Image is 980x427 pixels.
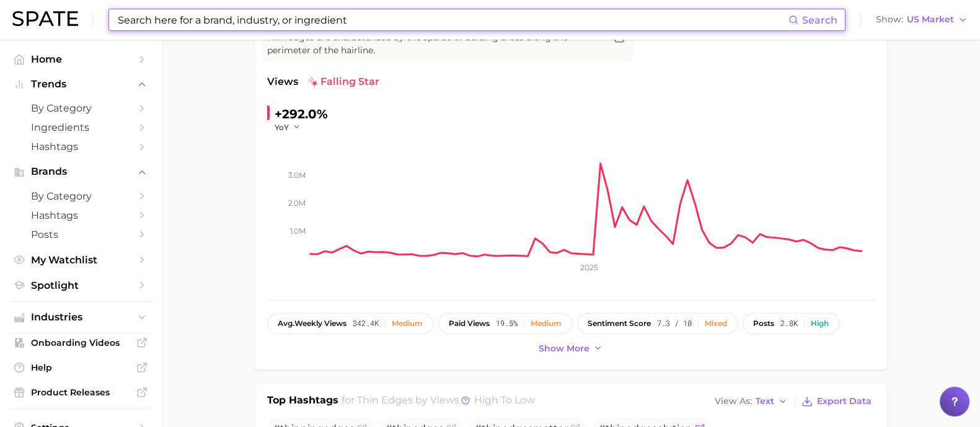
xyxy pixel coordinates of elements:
abbr: average [278,319,294,328]
span: YoY [275,122,289,133]
tspan: 2025 [580,263,598,272]
a: Hashtags [10,137,151,156]
h1: Top Hashtags [267,393,338,410]
tspan: 2.0m [288,198,306,208]
span: Show [876,16,903,23]
a: Hashtags [10,206,151,225]
span: US Market [907,16,954,23]
a: Ingredients [10,118,151,137]
div: Medium [531,319,562,328]
button: paid views19.5%Medium [438,313,572,334]
span: Industries [31,312,130,323]
a: Spotlight [10,276,151,295]
span: Onboarding Videos [31,337,130,348]
a: by Category [10,187,151,206]
button: posts2.8kHigh [743,313,839,334]
span: Hashtags [31,209,130,221]
button: Brands [10,162,151,181]
span: Ingredients [31,121,130,133]
input: Search here for a brand, industry, or ingredient [117,9,788,30]
button: Trends [10,75,151,94]
h2: for by Views [342,393,535,410]
span: Text [756,398,774,405]
span: Posts [31,229,130,240]
a: Posts [10,225,151,244]
span: View As [715,398,752,405]
div: High [811,319,829,328]
span: by Category [31,102,130,114]
span: paid views [449,319,490,328]
img: falling star [308,77,318,87]
span: weekly views [278,319,347,328]
div: Medium [392,319,423,328]
a: My Watchlist [10,250,151,270]
span: Search [802,14,837,26]
span: Spotlight [31,280,130,291]
span: sentiment score [588,319,651,328]
span: 342.4k [353,319,379,328]
span: Brands [31,166,130,177]
span: 2.8k [780,319,798,328]
span: Help [31,362,130,373]
span: by Category [31,190,130,202]
a: Home [10,50,151,69]
span: falling star [308,74,379,89]
button: avg.weekly views342.4kMedium [267,313,433,334]
button: Industries [10,308,151,327]
a: by Category [10,99,151,118]
span: thin edges [357,394,413,406]
button: View AsText [712,394,791,410]
a: Product Releases [10,383,151,402]
span: 7.3 / 10 [657,319,692,328]
tspan: 1.0m [290,226,306,236]
button: sentiment score7.3 / 10Mixed [577,313,738,334]
img: SPATE [12,11,78,26]
span: My Watchlist [31,254,130,266]
button: YoY [275,122,301,133]
span: Show more [539,343,589,354]
span: Views [267,74,298,89]
div: +292.0% [275,104,328,124]
span: high to low [474,394,535,406]
button: Export Data [798,393,874,410]
span: Export Data [817,396,872,407]
span: Thin edges are characterized by the sparse or balding areas along the perimeter of the hairline. [267,31,604,57]
span: Hashtags [31,141,130,152]
span: Trends [31,79,130,90]
tspan: 3.0m [288,170,306,180]
span: 19.5% [496,319,518,328]
span: Product Releases [31,387,130,398]
span: posts [753,319,774,328]
button: Show more [536,340,606,357]
div: Mixed [705,319,727,328]
a: Help [10,358,151,377]
a: Onboarding Videos [10,333,151,352]
button: ShowUS Market [873,12,971,28]
span: Home [31,53,130,65]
